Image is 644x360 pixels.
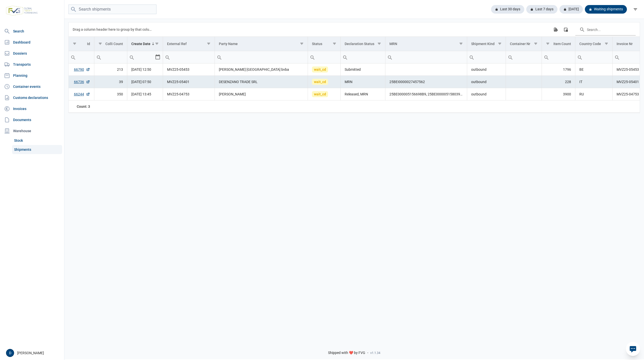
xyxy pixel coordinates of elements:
td: outbound [467,63,506,76]
div: Shipment Kind [471,42,495,46]
td: Filter cell [575,51,613,63]
td: 39 [94,76,127,88]
td: MVZ25-05453 [163,63,215,76]
div: Search box [542,51,551,63]
input: Filter cell [69,51,94,63]
td: 228 [542,76,575,88]
span: Show filter options for column 'Create Date' [155,42,159,46]
td: DESENZANO TRADE SRL [215,76,308,88]
input: Filter cell [94,51,127,63]
span: Show filter options for column 'Status' [333,42,336,46]
div: Waiting shipments [585,5,627,14]
td: Column Item Count [542,37,575,51]
div: [PERSON_NAME] [6,349,61,357]
input: Search shipments [68,5,156,14]
div: Id [87,42,90,46]
div: Search box [385,51,394,63]
span: Show filter options for column 'Country Code' [605,42,608,46]
span: Show filter options for column 'Id' [73,42,76,46]
span: Show filter options for column 'Declaration Status' [377,42,381,46]
div: Export all data to Excel [551,25,560,34]
td: Column Container Nr [506,37,542,51]
div: Search box [215,51,224,63]
div: Party Name [219,42,238,46]
td: 350 [94,88,127,100]
span: [DATE] 13:45 [131,92,151,96]
input: Filter cell [163,51,214,63]
td: Filter cell [542,51,575,63]
div: [DATE] [559,5,583,14]
a: 66244 [74,92,90,97]
td: Column Status [308,37,341,51]
div: Search box [341,51,350,63]
td: Filter cell [163,51,215,63]
input: Filter cell [506,51,542,63]
td: Column Create Date [127,37,163,51]
span: wait_cd [312,91,328,97]
a: 66736 [74,79,90,84]
td: Column Party Name [215,37,308,51]
a: Shipments [12,145,62,154]
span: Show filter options for column 'MRN' [459,42,463,46]
td: 25BE000005156698B9, 25BE000005158039B4 [385,88,467,100]
input: Filter cell [127,51,155,63]
span: Show filter options for column 'External Ref' [207,42,211,46]
a: Documents [2,115,62,125]
div: Drag a column header here to group by that column [73,25,153,33]
input: Filter cell [341,51,385,63]
div: Colli Count [105,42,123,46]
td: 1796 [542,63,575,76]
div: External Ref [167,42,187,46]
td: 213 [94,63,127,76]
span: Show filter options for column 'Item Count' [546,42,550,46]
td: Filter cell [127,51,163,63]
a: Customs declarations [2,93,62,103]
div: Column Chooser [561,25,570,34]
td: Column Shipment Kind [467,37,506,51]
div: Search box [163,51,172,63]
a: Transports [2,59,62,69]
span: Show filter options for column 'Colli Count' [98,42,102,46]
td: Submitted [341,63,385,76]
a: Planning [2,70,62,81]
span: Shipped with ❤️ by FVG [328,351,365,355]
div: Status [312,42,322,46]
td: MRN [341,76,385,88]
span: [DATE] 12:50 [131,67,151,71]
a: 66790 [74,67,90,72]
td: Filter cell [467,51,506,63]
a: Stock [12,136,62,145]
div: Search box [308,51,317,63]
a: Container events [2,82,62,92]
td: outbound [467,76,506,88]
div: Id Count: 3 [73,104,90,109]
div: Last 30 days [491,5,524,14]
div: Search box [613,51,622,63]
div: Last 7 days [526,5,557,14]
td: Column Colli Count [94,37,127,51]
span: wait_cd [312,66,328,73]
div: Create Date [131,42,150,46]
td: Column External Ref [163,37,215,51]
a: Dossiers [2,48,62,58]
td: RU [575,88,613,100]
a: Dashboard [2,37,62,47]
td: outbound [467,88,506,100]
span: Show filter options for column 'Container Nr' [534,42,538,46]
div: Declaration Status [345,42,374,46]
a: Search [2,26,62,36]
input: Search in the data grid [575,23,636,35]
div: Select [155,51,161,63]
td: Column Country Code [575,37,613,51]
div: Data grid with 3 rows and 18 columns [69,22,640,113]
div: Search box [94,51,103,63]
button: D [6,349,14,357]
td: Column Declaration Status [341,37,385,51]
input: Filter cell [215,51,308,63]
div: Search box [127,51,136,63]
td: Filter cell [506,51,542,63]
td: Released, MRN [341,88,385,100]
